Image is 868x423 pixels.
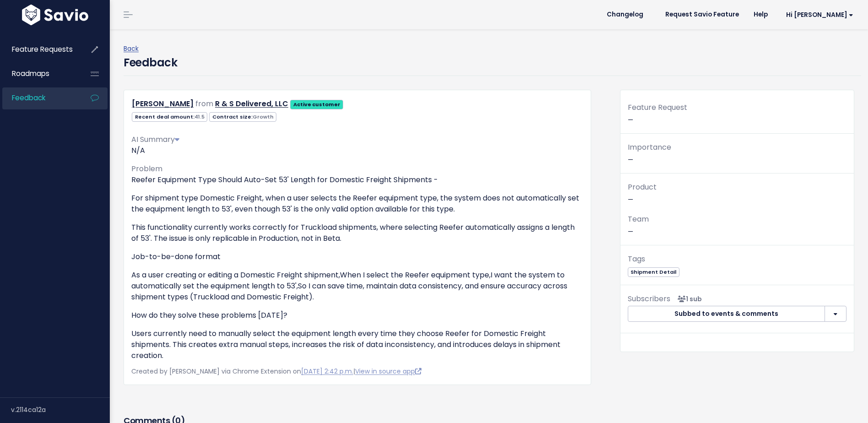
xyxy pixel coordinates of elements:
div: — [620,101,854,134]
span: Problem [131,163,162,174]
p: — [628,181,846,206]
a: [PERSON_NAME] [132,98,194,109]
span: from [195,98,213,109]
span: Recent deal amount: [132,112,207,122]
span: Changelog [607,11,643,18]
span: Shipment Detail [628,267,679,277]
a: Shipment Detail [628,267,679,276]
h4: Feedback [124,54,177,71]
a: View in source app [355,367,421,376]
p: For shipment type Domestic Freight, when a user selects the Reefer equipment type, the system doe... [131,193,583,215]
span: Team [628,214,649,224]
span: <p><strong>Subscribers</strong><br><br> - Santiago Ruiz<br> </p> [674,294,702,304]
a: Help [746,8,775,22]
p: As a user creating or editing a Domestic Freight shipment,When I select the Reefer equipment type... [131,270,583,303]
strong: Active customer [293,101,340,108]
p: This functionality currently works correctly for Truckload shipments, where selecting Reefer auto... [131,222,583,244]
a: Hi [PERSON_NAME] [775,8,861,22]
span: Feedback [12,93,45,103]
span: Roadmaps [12,69,49,78]
span: Feature Requests [12,44,73,54]
a: Feature Requests [2,39,76,60]
p: Job-to-be-done format [131,251,583,262]
p: N/A [131,145,583,156]
span: Tags [628,254,645,264]
p: Users currently need to manually select the equipment length every time they choose Reefer for Do... [131,328,583,361]
span: Subscribers [628,293,670,304]
a: Feedback [2,87,76,108]
span: Product [628,182,657,192]
p: — [628,141,846,166]
span: Hi [PERSON_NAME] [786,11,853,18]
span: Created by [PERSON_NAME] via Chrome Extension on | [131,367,421,376]
p: — [628,213,846,238]
a: Back [124,44,139,53]
span: Contract size: [209,112,276,122]
a: Request Savio Feature [658,8,746,22]
span: 41.5 [194,113,205,120]
button: Subbed to events & comments [628,306,825,322]
a: Roadmaps [2,63,76,84]
p: How do they solve these problems [DATE]? [131,310,583,321]
a: R & S Delivered, LLC [215,98,288,109]
span: Importance [628,142,671,152]
img: logo-white.9d6f32f41409.svg [20,5,91,25]
span: Growth [253,113,274,120]
span: AI Summary [131,134,179,145]
div: v.2114ca12a [11,398,110,422]
a: [DATE] 2:42 p.m. [301,367,353,376]
span: Feature Request [628,102,687,113]
p: Reefer Equipment Type Should Auto-Set 53' Length for Domestic Freight Shipments - [131,174,583,185]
